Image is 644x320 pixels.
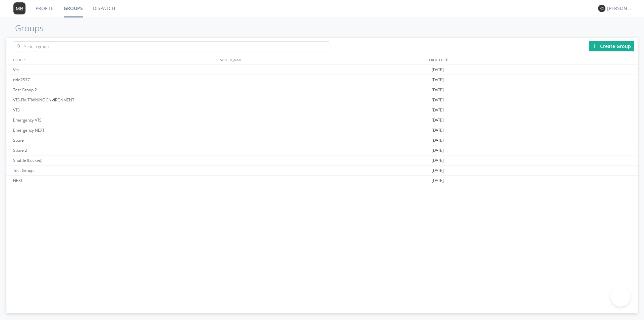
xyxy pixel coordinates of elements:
img: 373638.png [598,5,605,12]
a: NEXT[DATE] [6,176,638,186]
div: Test Group [11,166,219,175]
a: VTS[DATE] [6,105,638,115]
span: [DATE] [432,176,444,186]
div: ride2577 [11,75,219,85]
a: Shuttle (Locked)[DATE] [6,155,638,166]
div: Spare 1 [11,135,219,145]
span: [DATE] [432,115,444,125]
span: [DATE] [432,166,444,176]
img: 373638.png [13,2,25,14]
span: [DATE] [432,155,444,166]
span: [DATE] [432,85,444,95]
a: Vts[DATE] [6,65,638,75]
a: VTS-FM TRAINING ENVIRONMENT[DATE] [6,95,638,105]
span: [DATE] [432,145,444,155]
span: [DATE] [432,135,444,145]
iframe: Toggle Customer Support [610,286,631,307]
div: Emergency VTS [11,115,219,125]
a: ride2577[DATE] [6,75,638,85]
a: Spare 1[DATE] [6,135,638,145]
div: GROUPS [11,55,217,64]
div: [PERSON_NAME] * [607,5,632,12]
span: [DATE] [432,105,444,115]
div: Shuttle (Locked) [11,155,219,165]
img: plus.svg [592,44,597,48]
div: CREATED [427,55,638,64]
a: Emergency NEXT[DATE] [6,125,638,135]
div: NEXT [11,176,219,186]
span: [DATE] [432,95,444,105]
div: VTS [11,105,219,115]
a: Spare 2[DATE] [6,145,638,155]
div: Vts [11,65,219,75]
div: Test Group 2 [11,85,219,95]
span: [DATE] [432,125,444,135]
a: Emergency VTS[DATE] [6,115,638,125]
a: Test Group 2[DATE] [6,85,638,95]
div: VTS-FM TRAINING ENVIRONMENT [11,95,219,105]
a: Test Group[DATE] [6,166,638,176]
div: Emergency NEXT [11,125,219,135]
span: [DATE] [432,75,444,85]
div: Spare 2 [11,145,219,155]
div: SYSTEM_NAME [218,55,427,64]
span: [DATE] [432,65,444,75]
div: Create Group [589,41,634,51]
input: Search groups [14,41,329,51]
